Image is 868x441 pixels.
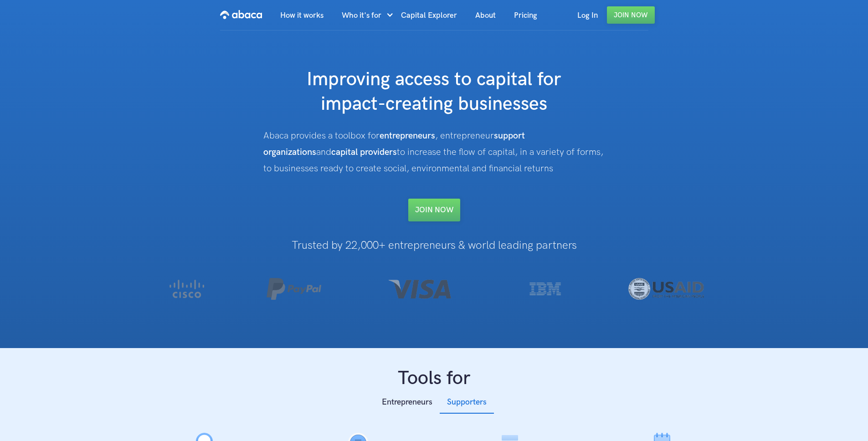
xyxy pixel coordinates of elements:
[607,6,655,24] a: Join Now
[220,7,262,22] img: Abaca logo
[380,130,435,141] strong: entrepreneurs
[263,128,605,177] div: Abaca provides a toolbox for , entrepreneur and to increase the flow of capital, in a variety of ...
[331,147,397,158] strong: capital providers
[382,395,432,409] div: Entrepreneurs
[447,395,487,409] div: Supporters
[130,366,738,391] h1: Tools for
[252,67,616,117] h1: Improving access to capital for impact-creating businesses
[130,240,738,251] h1: Trusted by 22,000+ entrepreneurs & world leading partners
[408,199,460,221] a: Join NOW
